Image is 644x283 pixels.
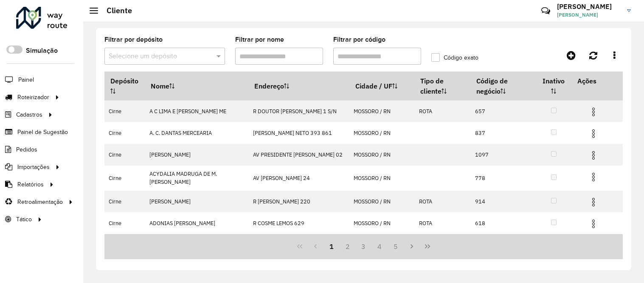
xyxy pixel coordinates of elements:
td: 914 [470,191,536,212]
td: [PERSON_NAME] [145,191,248,212]
td: AV [PERSON_NAME] 24 [248,166,349,191]
td: MOSSORO / RN [349,212,415,234]
td: Cirne [104,166,145,191]
label: Código exato [431,53,478,62]
span: Pedidos [16,145,37,154]
button: 2 [340,238,356,254]
button: 4 [371,238,388,254]
td: MOSSORO / RN [349,166,415,191]
th: Inativo [536,72,571,100]
button: 3 [356,238,372,254]
th: Endereço [248,72,349,100]
a: Contato Rápido [537,2,555,20]
span: Roteirizador [17,93,49,102]
td: A C LIMA E [PERSON_NAME] ME [145,100,248,122]
td: 416 [470,234,536,259]
td: Cirne [104,234,145,259]
span: Retroalimentação [17,197,63,206]
th: Depósito [104,72,145,100]
td: R COSME LEMOS 629 [248,212,349,234]
td: MOSSORO / RN [349,144,415,166]
span: [PERSON_NAME] [557,11,621,19]
button: Next Page [404,238,420,254]
td: R [PERSON_NAME] 220 [248,191,349,212]
td: [PERSON_NAME] NETO 393 861 [248,122,349,144]
td: 837 [470,122,536,144]
span: Importações [17,163,50,172]
td: ACYDALIA MADRUGA DE M. [PERSON_NAME] [145,166,248,191]
td: [GEOGRAPHIC_DATA] / RN [349,234,415,259]
td: Cirne [104,122,145,144]
td: 1097 [470,144,536,166]
td: Cirne [104,212,145,234]
span: Painel de Sugestão [17,128,68,137]
label: Filtrar por depósito [104,34,163,45]
button: 1 [323,238,340,254]
td: Cirne [104,191,145,212]
h3: [PERSON_NAME] [557,3,621,11]
td: MOSSORO / RN [349,122,415,144]
td: ROTA [415,191,471,212]
label: Filtrar por nome [235,34,284,45]
td: Cirne [104,144,145,166]
td: ROTA [415,100,471,122]
td: R DOUTOR [PERSON_NAME] 1 S/N [248,100,349,122]
td: MOSSORO / RN [349,100,415,122]
span: Relatórios [17,180,44,189]
span: Tático [16,215,32,224]
td: ROTA [415,212,471,234]
td: Cirne [104,100,145,122]
td: 618 [470,212,536,234]
button: 5 [388,238,404,254]
th: Tipo de cliente [415,72,471,100]
label: Filtrar por código [333,34,385,45]
th: Código de negócio [470,72,536,100]
th: Nome [145,72,248,100]
label: Simulação [26,46,58,56]
th: Ações [571,72,622,90]
span: Cadastros [16,110,42,119]
td: [PERSON_NAME] [145,144,248,166]
td: [PERSON_NAME] [145,234,248,259]
td: 778 [470,166,536,191]
h2: Cliente [98,6,132,15]
td: A. C. DANTAS MERCEARIA [145,122,248,144]
td: MOSSORO / RN [349,191,415,212]
span: Painel [18,75,34,84]
td: ADONIAS [PERSON_NAME] [145,212,248,234]
td: R VEREADOR [PERSON_NAME] 76 [248,234,349,259]
td: AV PRESIDENTE [PERSON_NAME] 02 [248,144,349,166]
button: Last Page [419,238,436,254]
td: 657 [470,100,536,122]
th: Cidade / UF [349,72,415,100]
